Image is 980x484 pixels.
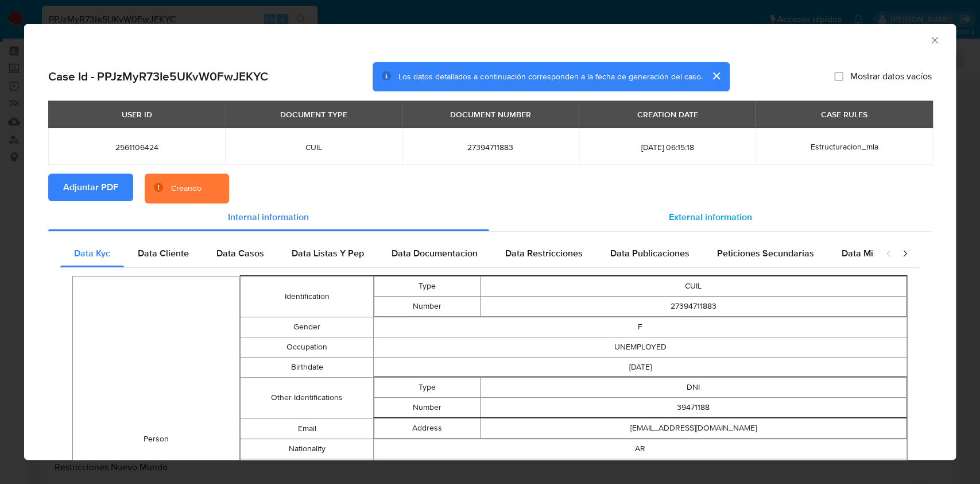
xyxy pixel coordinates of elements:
span: [DATE] 06:15:18 [592,142,742,152]
button: cerrar [702,62,730,90]
td: Address [374,418,481,439]
span: 27394711883 [416,142,565,152]
span: Data Kyc [74,247,110,260]
button: Cerrar ventana [929,34,939,45]
div: Detailed internal info [60,240,874,267]
td: Type [374,276,481,297]
td: Other Identifications [240,378,373,418]
input: Mostrar datos vacíos [834,72,843,81]
td: Email [240,418,373,439]
td: Nationality [240,439,373,459]
span: Data Restricciones [505,247,583,260]
span: Data Cliente [138,247,189,260]
td: [EMAIL_ADDRESS][DOMAIN_NAME] [481,418,907,439]
span: 2561106424 [62,142,211,152]
span: Data Minoridad [842,247,905,260]
span: CUIL [239,142,388,152]
td: false [374,459,907,479]
td: DNI [481,378,907,398]
div: closure-recommendation-modal [24,24,956,460]
td: [DATE] [374,358,907,378]
span: Data Documentacion [392,247,478,260]
span: Los datos detallados a continuación corresponden a la fecha de generación del caso. [398,71,702,82]
td: AR [374,439,907,459]
td: Gender [240,317,373,337]
td: Is Pep [240,459,373,479]
td: Number [374,398,481,418]
span: Adjuntar PDF [63,175,118,200]
td: 27394711883 [481,297,907,317]
td: F [374,317,907,337]
td: Birthdate [240,358,373,378]
div: Creando [171,183,202,194]
td: Type [374,378,481,398]
span: Data Casos [216,247,264,260]
span: Peticiones Secundarias [717,247,814,260]
div: USER ID [115,105,159,124]
span: Data Publicaciones [610,247,690,260]
span: Data Listas Y Pep [292,247,364,260]
td: 39471188 [481,398,907,418]
span: Mostrar datos vacíos [850,71,932,82]
div: CASE RULES [814,105,874,124]
div: Detailed info [48,203,932,231]
span: Estructuracion_mla [810,141,878,152]
div: CREATION DATE [630,105,704,124]
div: DOCUMENT TYPE [273,105,354,124]
button: Adjuntar PDF [48,174,133,201]
td: Occupation [240,337,373,358]
h2: Case Id - PPJzMyR73Ie5UKvW0FwJEKYC [48,69,268,84]
div: DOCUMENT NUMBER [443,105,538,124]
td: Identification [240,276,373,317]
td: CUIL [481,276,907,297]
span: Internal information [228,210,309,224]
td: Number [374,297,481,317]
td: UNEMPLOYED [374,337,907,358]
span: External information [669,210,752,224]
